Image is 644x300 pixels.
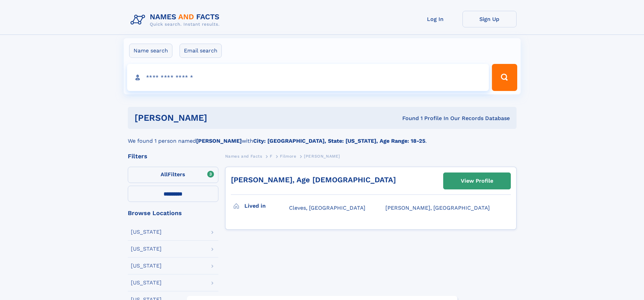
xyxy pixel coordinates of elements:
b: City: [GEOGRAPHIC_DATA], State: [US_STATE], Age Range: 18-25 [253,138,425,144]
b: [PERSON_NAME] [196,138,242,144]
label: Name search [129,44,172,58]
div: We found 1 person named with . [128,129,517,145]
label: Email search [180,44,222,58]
a: [PERSON_NAME], Age [DEMOGRAPHIC_DATA] [231,176,396,184]
span: F [270,154,272,159]
a: View Profile [444,173,510,189]
label: Filters [128,167,218,183]
div: Browse Locations [128,210,218,216]
button: Search Button [492,64,517,91]
h1: [PERSON_NAME] [135,114,305,122]
input: search input [127,64,489,91]
div: [US_STATE] [131,246,162,252]
a: Sign Up [462,11,517,27]
div: Found 1 Profile In Our Records Database [305,115,510,122]
a: Filmore [280,152,296,160]
div: [US_STATE] [131,280,162,285]
div: [US_STATE] [131,263,162,269]
span: [PERSON_NAME], [GEOGRAPHIC_DATA] [385,205,490,211]
span: [PERSON_NAME] [304,154,340,159]
span: Cleves, [GEOGRAPHIC_DATA] [289,205,365,211]
a: Names and Facts [225,152,262,160]
div: [US_STATE] [131,229,162,235]
div: View Profile [461,173,493,189]
span: All [161,171,168,178]
div: Filters [128,153,218,159]
span: Filmore [280,154,296,159]
a: Log In [408,11,462,27]
h3: Lived in [244,200,289,212]
img: Logo Names and Facts [128,11,225,29]
a: F [270,152,272,160]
